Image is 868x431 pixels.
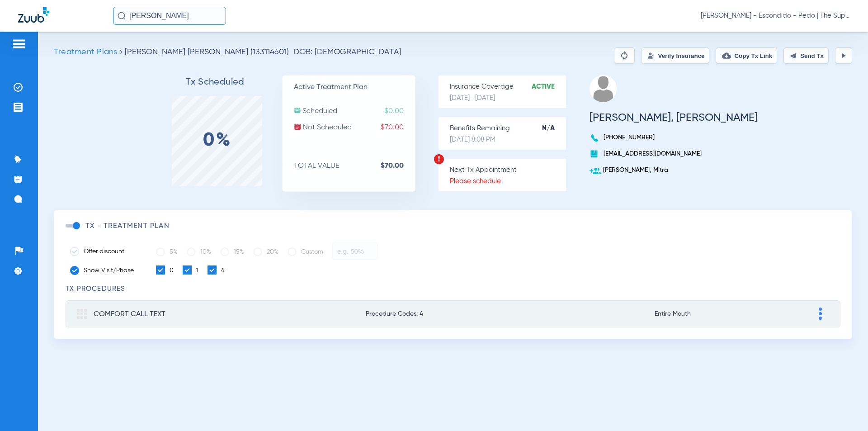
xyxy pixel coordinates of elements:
[156,243,178,261] label: 5%
[70,247,142,256] label: Offer discount
[66,284,840,294] h3: TX Procedures
[590,166,601,177] img: add-user.svg
[384,107,415,116] span: $0.00
[590,133,601,143] img: voice-call-b.svg
[70,266,142,275] label: Show Visit/Phase
[125,48,289,56] span: [PERSON_NAME] [PERSON_NAME] (133114601)
[208,265,225,275] label: 4
[783,47,829,64] button: Send Tx
[590,149,599,158] img: book.svg
[590,133,758,142] p: [PHONE_NUMBER]
[332,242,377,260] input: e.g. 50%
[94,311,165,318] span: COMFORT CALL TEXT
[590,75,617,102] img: profile.png
[590,166,758,175] p: [PERSON_NAME], Mitra
[293,47,401,57] span: DOB: [DEMOGRAPHIC_DATA]
[156,265,174,275] label: 0
[294,83,415,92] p: Active Treatment Plan
[294,107,415,116] p: Scheduled
[113,7,226,25] input: Search for patients
[12,38,26,49] img: hamburger-icon
[450,135,566,144] p: [DATE] 8:08 PM
[590,113,758,122] h3: [PERSON_NAME], [PERSON_NAME]
[532,82,566,91] strong: Active
[294,161,415,171] p: TOTAL VALUE
[722,51,731,60] img: link-copy.png
[450,166,566,175] p: Next Tx Appointment
[450,94,566,103] p: [DATE] - [DATE]
[294,107,301,114] img: scheduled.svg
[366,311,590,317] span: Procedure Codes: 4
[187,243,211,261] label: 10%
[149,78,282,87] h3: Tx Scheduled
[18,7,49,23] img: Zuub Logo
[54,48,117,56] span: Treatment Plans
[823,388,868,431] iframe: Chat Widget
[790,52,797,59] img: send.svg
[66,300,840,327] mat-expansion-panel-header: COMFORT CALL TEXTProcedure Codes: 4Entire Mouth
[647,52,655,59] img: Verify Insurance
[450,177,566,186] p: Please schedule
[619,50,630,61] img: Reparse
[118,12,126,20] img: Search Icon
[183,265,198,275] label: 1
[288,243,323,261] label: Custom
[381,123,415,132] span: $70.00
[701,11,850,20] span: [PERSON_NAME] - Escondido - Pedo | The Super Dentists
[655,311,751,317] span: Entire Mouth
[203,136,231,145] label: 0%
[450,82,566,91] p: Insurance Coverage
[220,243,244,261] label: 15%
[450,124,566,133] p: Benefits Remaining
[590,149,758,158] p: [EMAIL_ADDRESS][DOMAIN_NAME]
[641,47,709,64] button: Verify Insurance
[294,123,415,132] p: Not Scheduled
[716,47,777,64] button: Copy Tx Link
[840,52,847,59] img: play.svg
[253,243,278,261] label: 20%
[434,154,444,165] img: warning.svg
[542,124,566,133] strong: N/A
[77,309,87,319] img: group.svg
[85,222,170,231] h3: TX - Treatment Plan
[819,308,822,320] img: group-dot-blue.svg
[294,123,302,131] img: not-scheduled.svg
[381,161,415,171] strong: $70.00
